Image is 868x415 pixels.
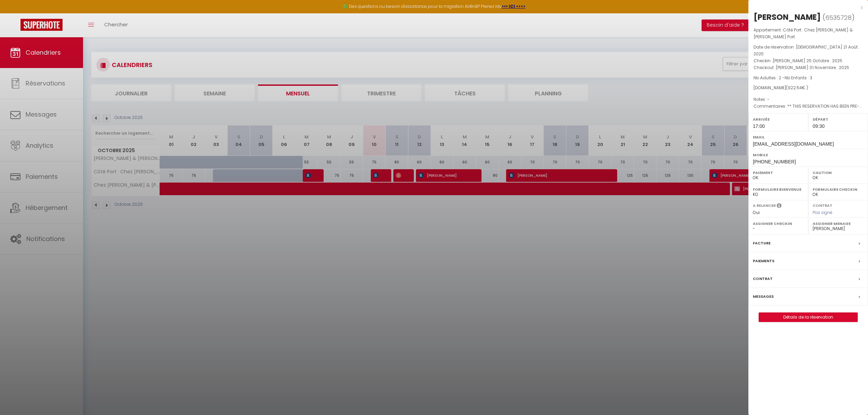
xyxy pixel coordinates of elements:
span: [EMAIL_ADDRESS][DOMAIN_NAME] [753,141,834,147]
label: Paiement [753,169,804,176]
a: Détails de la réservation [759,313,857,322]
button: Détails de la réservation [759,312,858,322]
p: Date de réservation : [754,44,863,57]
label: Assigner Checkin [753,220,804,227]
div: [DOMAIN_NAME] [754,85,863,91]
span: 09:30 [813,123,825,129]
label: Contrat [813,203,832,207]
label: Formulaire Bienvenue [753,186,804,193]
label: Assigner Menage [813,220,864,227]
span: - [767,96,770,102]
span: 17:00 [753,123,765,129]
label: Messages [753,293,774,300]
p: Checkin : [754,57,863,64]
p: Checkout : [754,64,863,71]
span: Pas signé [813,210,832,215]
span: 6535728 [825,13,852,22]
div: x [748,3,863,12]
label: A relancer [753,203,776,209]
label: Départ [813,116,864,123]
label: Caution [813,169,864,176]
label: Formulaire Checkin [813,186,864,193]
span: Côté Port · Chez [PERSON_NAME] & [PERSON_NAME] Port [754,27,853,40]
div: [PERSON_NAME] [754,12,821,23]
label: Mobile [753,151,864,158]
label: Paiements [753,257,774,265]
span: 922.54 [788,85,802,91]
span: [DEMOGRAPHIC_DATA] 21 Août . 2025 [754,44,860,57]
span: [PERSON_NAME] 01 Novembre . 2025 [776,65,849,70]
label: Arrivée [753,116,804,123]
span: [PHONE_NUMBER] [753,159,796,164]
span: ( ) [823,13,855,22]
span: [PERSON_NAME] 25 Octobre . 2025 [773,58,842,64]
p: Notes : [754,96,863,103]
i: Sélectionner OUI si vous souhaiter envoyer les séquences de messages post-checkout [777,203,782,210]
span: Nb Adultes : 2 - [754,75,812,81]
label: Contrat [753,275,773,282]
span: Nb Enfants : 3 [785,75,812,81]
span: ( € ) [786,85,808,91]
label: Facture [753,240,771,247]
label: Email [753,134,864,140]
p: Appartement : [754,27,863,40]
p: Commentaires : [754,103,863,110]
